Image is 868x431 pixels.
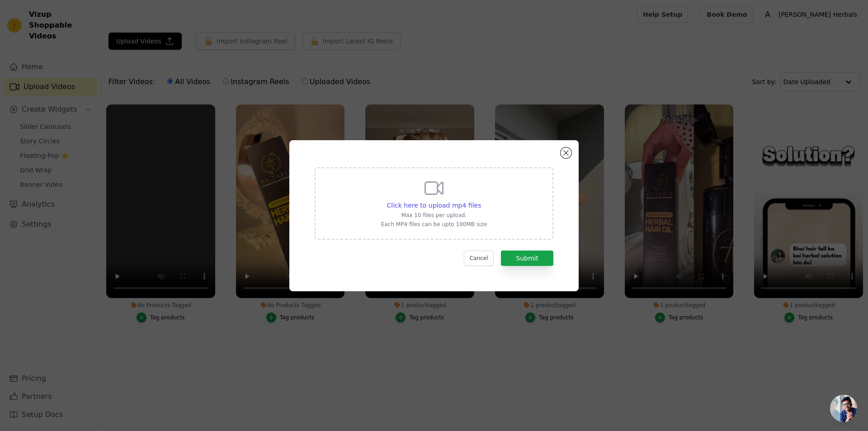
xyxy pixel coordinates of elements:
[830,395,857,422] div: Open chat
[387,202,481,209] span: Click here to upload mp4 files
[561,147,571,158] button: Close modal
[501,251,553,266] button: Submit
[381,221,487,228] p: Each MP4 files can be upto 100MB size
[464,251,494,266] button: Cancel
[381,212,487,219] p: Max 10 files per upload.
